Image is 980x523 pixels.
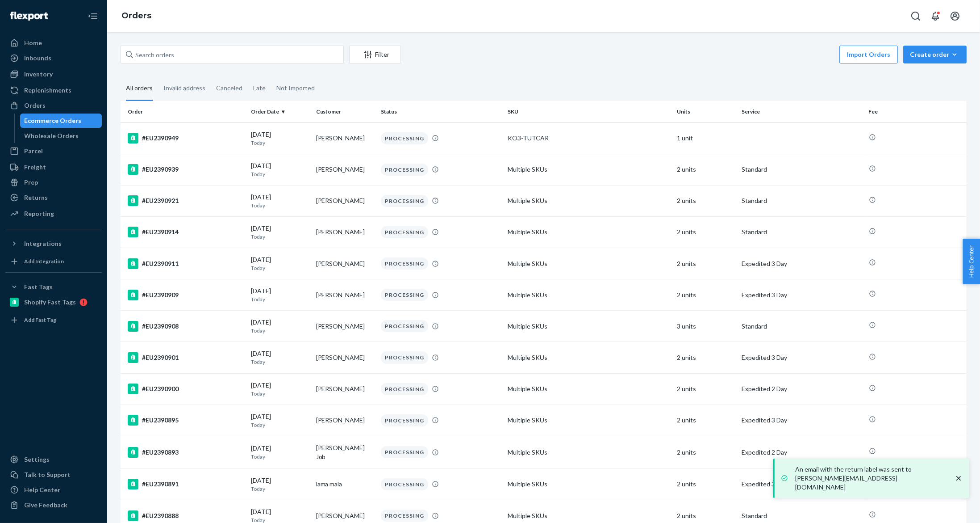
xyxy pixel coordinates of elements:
[504,101,673,122] th: SKU
[121,46,344,63] input: Search orders
[742,480,861,489] p: Expedited 3 Day
[381,226,428,238] div: PROCESSING
[128,290,244,300] div: #EU2390909
[24,86,71,95] div: Replenishments
[128,321,244,332] div: #EU2390908
[742,384,861,393] p: Expedited 2 Day
[24,54,51,63] div: Inbounds
[313,216,377,248] td: [PERSON_NAME]
[5,280,102,294] button: Fast Tags
[742,259,861,268] p: Expedited 3 Day
[504,154,673,185] td: Multiple SKUs
[313,248,377,279] td: [PERSON_NAME]
[24,283,53,291] div: Fast Tags
[251,161,309,178] div: [DATE]
[508,134,670,143] div: KO3-TUTCAR
[381,383,428,395] div: PROCESSING
[795,465,945,492] p: An email with the return label was sent to [PERSON_NAME][EMAIL_ADDRESS][DOMAIN_NAME]
[128,415,244,426] div: #EU2390895
[504,248,673,279] td: Multiple SKUs
[954,474,963,483] svg: close toast
[673,373,738,405] td: 2 units
[5,36,102,50] a: Home
[24,485,60,494] div: Help Center
[25,131,79,140] div: Wholesale Orders
[381,351,428,363] div: PROCESSING
[963,239,980,284] button: Help Center
[5,498,102,512] button: Give Feedback
[163,76,205,100] div: Invalid address
[5,236,102,251] button: Integrations
[128,510,244,521] div: #EU2390888
[251,224,309,240] div: [DATE]
[673,311,738,342] td: 3 units
[251,233,309,240] p: Today
[926,7,944,25] button: Open notifications
[903,46,967,63] button: Create order
[24,298,76,307] div: Shopify Fast Tags
[5,190,102,205] a: Returns
[24,193,48,202] div: Returns
[128,384,244,394] div: #EU2390900
[121,101,247,122] th: Order
[673,342,738,373] td: 2 units
[251,381,309,397] div: [DATE]
[504,279,673,311] td: Multiple SKUs
[381,446,428,458] div: PROCESSING
[381,195,428,207] div: PROCESSING
[742,228,861,236] p: Standard
[381,510,428,522] div: PROCESSING
[24,178,38,187] div: Prep
[313,373,377,405] td: [PERSON_NAME]
[5,452,102,467] a: Settings
[251,295,309,303] p: Today
[251,444,309,460] div: [DATE]
[350,50,400,59] div: Filter
[504,216,673,248] td: Multiple SKUs
[349,46,401,63] button: Filter
[24,257,64,265] div: Add Integration
[5,175,102,190] a: Prep
[251,412,309,429] div: [DATE]
[673,122,738,154] td: 1 unit
[381,478,428,490] div: PROCESSING
[128,195,244,206] div: #EU2390921
[251,202,309,209] p: Today
[251,139,309,147] p: Today
[84,7,102,25] button: Close Navigation
[5,483,102,497] a: Help Center
[673,101,738,122] th: Units
[5,295,102,309] a: Shopify Fast Tags
[381,132,428,144] div: PROCESSING
[313,405,377,436] td: [PERSON_NAME]
[5,51,102,65] a: Inbounds
[251,390,309,397] p: Today
[673,154,738,185] td: 2 units
[20,114,102,128] a: Ecommerce Orders
[276,76,315,100] div: Not Imported
[504,185,673,216] td: Multiple SKUs
[5,468,102,482] a: Talk to Support
[251,264,309,272] p: Today
[673,248,738,279] td: 2 units
[673,216,738,248] td: 2 units
[251,349,309,366] div: [DATE]
[251,327,309,334] p: Today
[251,287,309,303] div: [DATE]
[381,164,428,176] div: PROCESSING
[865,101,967,122] th: Fee
[5,98,102,113] a: Orders
[313,468,377,500] td: lama mala
[377,101,504,122] th: Status
[5,207,102,221] a: Reporting
[24,209,54,218] div: Reporting
[253,76,266,100] div: Late
[673,436,738,468] td: 2 units
[742,322,861,331] p: Standard
[313,436,377,468] td: [PERSON_NAME] Job
[128,227,244,237] div: #EU2390914
[128,133,244,143] div: #EU2390949
[316,108,374,115] div: Customer
[128,258,244,269] div: #EU2390911
[381,257,428,270] div: PROCESSING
